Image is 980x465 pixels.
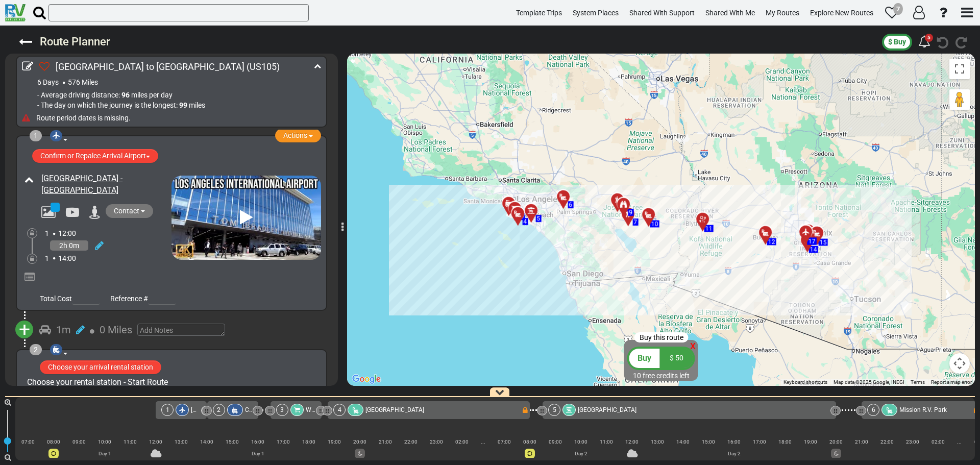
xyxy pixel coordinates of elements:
div: 5 [925,34,933,42]
div: 02:00 [925,437,951,447]
div: 19:00 [798,437,823,447]
div: 16:00 [245,437,271,447]
span: 15 [820,238,827,246]
span: Buy [638,353,651,363]
span: Map data ©2025 Google, INEGI [834,379,904,385]
span: [GEOGRAPHIC_DATA] [578,406,636,413]
div: 11:00 [117,437,143,447]
span: Explore New Routes [810,9,873,17]
div: 5 [548,404,560,416]
span: 11 [705,225,713,232]
div: | [645,445,670,455]
span: $ 50 [670,354,683,362]
div: 09:00 [543,437,568,447]
div: | [194,445,219,455]
span: $ Buy [888,38,906,46]
div: 12:00 [143,437,168,447]
div: | [322,445,347,455]
div: 22:00 [398,437,424,447]
span: 6 Days [37,78,59,86]
a: Open this area in Google Maps (opens a new window) [350,373,383,386]
div: 2 [213,404,225,416]
span: Shared With Me [705,9,755,17]
div: 1 Actions Confirm or Repalce Arrival Airport [GEOGRAPHIC_DATA] - [GEOGRAPHIC_DATA] Contact 1 12:0... [16,135,327,311]
div: | [900,445,925,455]
div: | [398,445,424,455]
div: 2h 0m [50,240,88,251]
div: | [66,445,92,455]
div: | [517,445,543,455]
span: 14 [810,246,817,253]
span: + [19,318,30,341]
div: | [543,445,568,455]
sapn: Route Planner [40,35,110,48]
a: Shared With Me [701,3,759,23]
a: Explore New Routes [805,3,878,23]
div: 08:00 [517,437,543,447]
span: 4 [524,218,527,225]
span: 9 [629,209,633,216]
div: | [568,445,594,455]
span: 1 [45,229,49,237]
span: Choose your rental station - Start Route [245,406,353,413]
button: Map camera controls [949,353,970,374]
a: Template Trips [511,3,567,23]
span: Mission R.V. Park [899,406,947,413]
div: 02:00 [449,437,475,447]
button: Drag Pegman onto the map to open Street View [949,89,970,110]
div: | [798,445,823,455]
div: 2 [30,344,42,355]
button: Choose your arrival rental station [40,360,161,374]
div: 14:00 [670,437,696,447]
button: Toggle fullscreen view [949,59,970,79]
span: 576 Miles [68,78,98,86]
div: 3 [276,404,288,416]
div: | [271,445,296,455]
span: 14:00 [58,254,76,262]
div: 7 [893,3,903,15]
div: 15:00 [219,437,245,447]
div: | [449,445,475,455]
div: | [15,445,41,455]
span: free credits left [643,372,690,380]
div: 13:00 [168,437,194,447]
div: 20:00 [823,437,849,447]
div: x [690,337,696,353]
span: 1 [45,254,49,262]
span: Contact [114,207,139,215]
span: 6 [569,201,573,208]
div: 2 Choose your arrival rental station Choose your rental station - Start Route [16,349,327,442]
div: 21:00 [373,437,398,447]
div: | [721,445,747,455]
div: 16:00 [721,437,747,447]
div: | [219,445,245,455]
div: 20:00 [347,437,373,447]
a: 7 [880,1,903,25]
span: Actions [283,131,307,139]
div: | [424,445,449,455]
a: My Routes [761,3,804,23]
div: 1m [56,323,71,337]
div: | [168,445,194,455]
div: | [373,445,398,455]
span: [GEOGRAPHIC_DATA] - [GEOGRAPHIC_DATA] [191,406,313,413]
div: 6 [867,404,879,416]
span: [GEOGRAPHIC_DATA] to [GEOGRAPHIC_DATA] [56,61,244,72]
button: Actions [275,129,321,142]
a: Report a map error [931,379,972,385]
div: 15:00 [696,437,721,447]
div: 09:00 [66,437,92,447]
span: 5 [537,215,541,222]
span: 10 [651,220,658,227]
div: | [670,445,696,455]
span: 0 Miles [100,324,132,336]
a: Shared With Support [625,3,699,23]
div: | [143,445,168,455]
div: | [117,445,143,455]
span: 10 [633,372,641,380]
span: x [690,339,696,352]
div: | [747,445,772,455]
div: | [296,445,322,455]
div: | [772,445,798,455]
div: | [925,445,951,455]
